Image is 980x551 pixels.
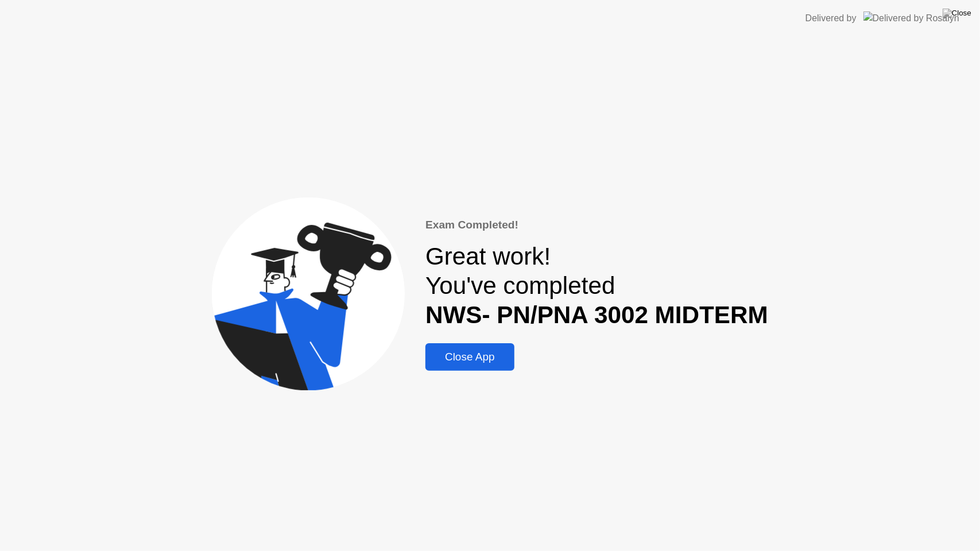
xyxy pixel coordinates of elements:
div: Close App [429,351,511,363]
div: Delivered by [805,11,857,25]
div: Exam Completed! [425,217,768,234]
img: Delivered by Rosalyn [863,11,959,25]
div: Great work! You've completed [425,242,768,329]
img: Close [943,9,971,18]
b: NWS- PN/PNA 3002 MIDTERM [425,301,768,328]
button: Close App [425,343,514,371]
